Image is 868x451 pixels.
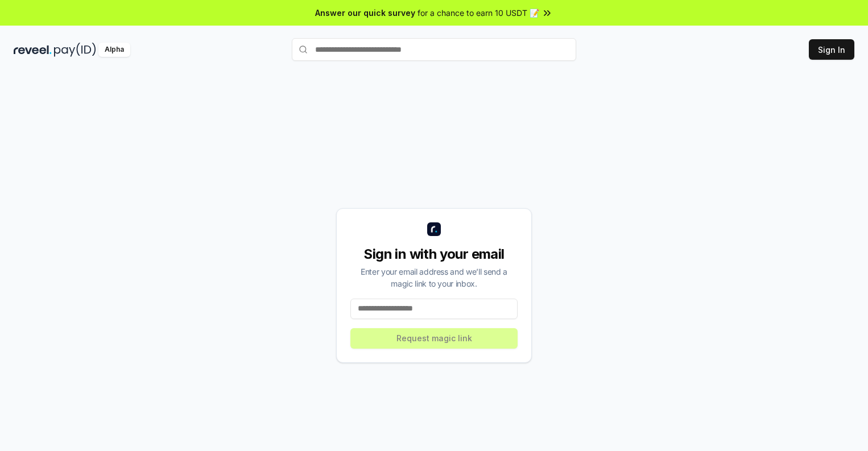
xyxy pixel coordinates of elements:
[315,7,415,19] span: Answer our quick survey
[54,43,96,57] img: pay_id
[350,245,518,263] div: Sign in with your email
[809,39,854,60] button: Sign In
[418,7,539,19] span: for a chance to earn 10 USDT 📝
[427,222,441,236] img: logo_small
[350,266,518,289] div: Enter your email address and we’ll send a magic link to your inbox.
[98,43,130,57] div: Alpha
[14,43,52,57] img: reveel_dark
